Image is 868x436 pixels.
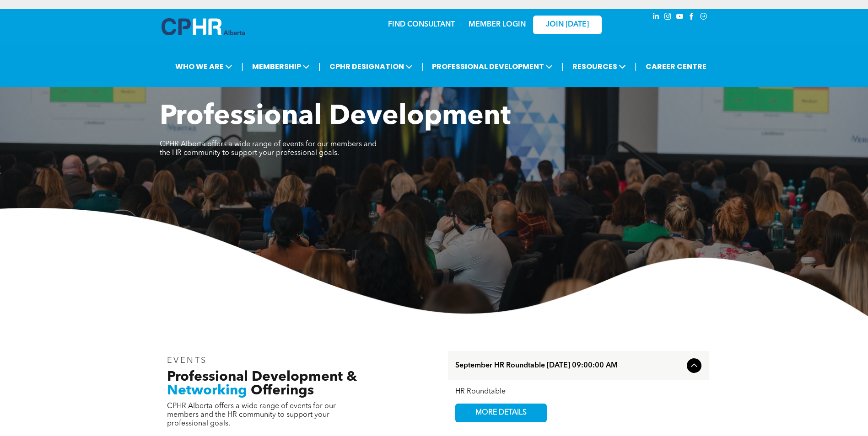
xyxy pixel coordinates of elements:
[635,57,637,76] li: |
[546,21,589,29] span: JOIN [DATE]
[651,11,661,24] a: linkedin
[687,11,697,24] a: facebook
[421,57,424,76] li: |
[455,404,547,422] a: MORE DETAILS
[675,11,685,24] a: youtube
[173,58,235,75] span: WHO WE ARE
[241,57,243,76] li: |
[663,11,673,24] a: instagram
[388,21,455,28] a: FIND CONSULTANT
[699,11,709,24] a: Social network
[533,16,602,34] a: JOIN [DATE]
[167,356,208,365] span: EVENTS
[318,57,321,76] li: |
[251,384,314,398] span: Offerings
[465,404,537,422] span: MORE DETAILS
[162,18,245,35] img: A blue and white logo for cp alberta
[160,103,511,131] span: Professional Development
[429,58,555,75] span: PROFESSIONAL DEVELOPMENT
[167,370,357,384] span: Professional Development &
[167,403,336,427] span: CPHR Alberta offers a wide range of events for our members and the HR community to support your p...
[160,141,377,157] span: CPHR Alberta offers a wide range of events for our members and the HR community to support your p...
[249,58,313,75] span: MEMBERSHIP
[327,58,415,75] span: CPHR DESIGNATION
[167,384,247,398] span: Networking
[570,58,629,75] span: RESOURCES
[643,58,709,75] a: CAREER CENTRE
[455,362,683,370] span: September HR Roundtable [DATE] 09:00:00 AM
[469,21,526,28] a: MEMBER LOGIN
[561,57,564,76] li: |
[455,388,701,396] div: HR Roundtable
